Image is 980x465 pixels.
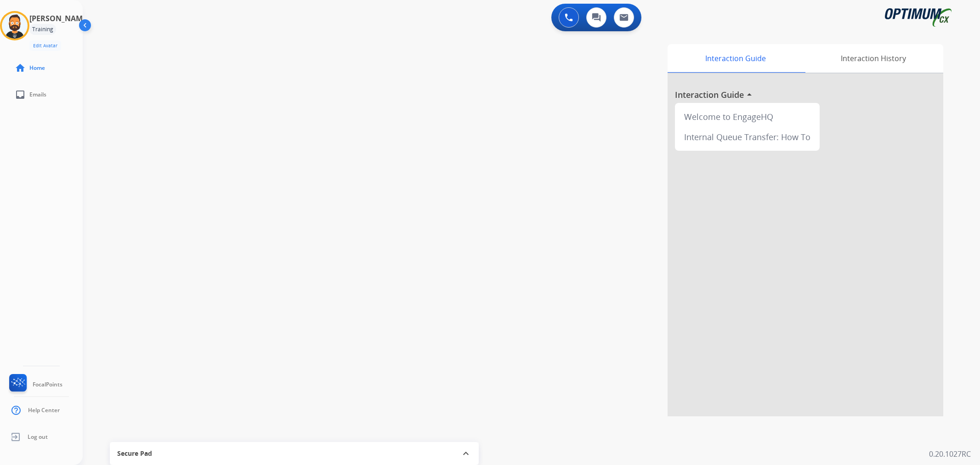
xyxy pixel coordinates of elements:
span: Help Center [28,407,60,414]
span: FocalPoints [33,381,62,388]
div: Interaction Guide [668,44,803,73]
div: Internal Queue Transfer: How To [679,127,816,147]
h3: [PERSON_NAME] [29,13,89,24]
div: Welcome to EngageHQ [679,107,816,127]
img: avatar [2,13,28,39]
mat-icon: expand_less [460,448,471,459]
button: Edit Avatar [29,40,61,51]
p: 0.20.1027RC [929,448,971,459]
span: Log out [28,433,48,441]
div: Training [29,24,56,35]
div: Interaction History [803,44,943,73]
span: Emails [29,91,46,98]
a: FocalPoints [7,374,62,395]
span: Secure Pad [117,449,152,458]
span: Home [29,64,45,72]
mat-icon: inbox [15,89,26,100]
mat-icon: home [15,62,26,74]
